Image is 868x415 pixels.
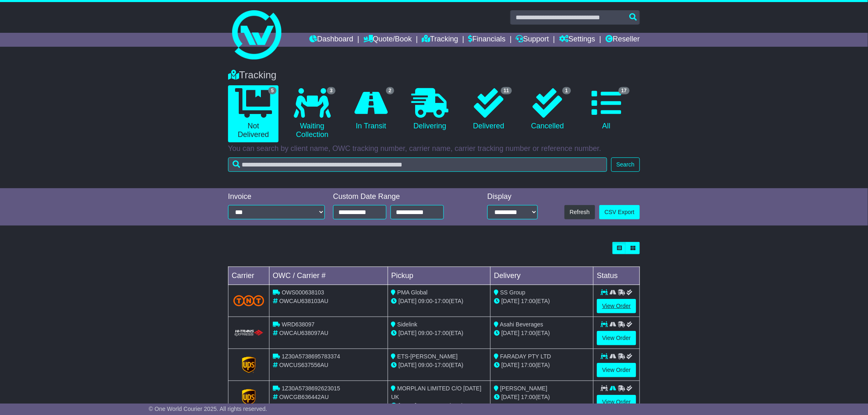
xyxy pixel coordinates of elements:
[521,362,535,368] span: 17:00
[233,329,264,337] img: HiTrans.png
[491,267,594,285] td: Delivery
[464,85,514,134] a: 11 Delivered
[501,394,519,400] span: [DATE]
[228,144,640,153] p: You can search by client name, OWC tracking number, carrier name, carrier tracking number or refe...
[418,402,433,409] span: 09:00
[399,362,417,368] span: [DATE]
[418,330,433,336] span: 09:00
[494,361,590,369] div: (ETA)
[386,87,395,94] span: 2
[501,87,512,94] span: 11
[399,402,417,409] span: [DATE]
[268,87,277,94] span: 5
[487,192,538,201] div: Display
[391,329,487,337] div: - (ETA)
[468,33,506,47] a: Financials
[500,321,544,328] span: Asahi Beverages
[562,87,571,94] span: 1
[559,33,595,47] a: Settings
[224,69,644,81] div: Tracking
[501,362,519,368] span: [DATE]
[434,402,449,409] span: 17:00
[521,330,535,336] span: 17:00
[434,330,449,336] span: 17:00
[597,331,636,345] a: View Order
[333,192,465,201] div: Custom Date Range
[346,85,396,134] a: 2 In Transit
[500,385,547,392] span: [PERSON_NAME]
[594,267,640,285] td: Status
[242,389,256,406] img: GetCarrierServiceLogo
[619,87,630,94] span: 17
[149,406,267,412] span: © One World Courier 2025. All rights reserved.
[279,362,329,368] span: OWCUS637556AU
[399,330,417,336] span: [DATE]
[397,289,428,296] span: PMA Global
[282,385,340,392] span: 1Z30A5738692623015
[597,395,636,409] a: View Order
[422,33,458,47] a: Tracking
[397,353,458,360] span: ETS-[PERSON_NAME]
[397,321,418,328] span: Sidelink
[605,33,640,47] a: Reseller
[564,205,595,219] button: Refresh
[599,205,640,219] a: CSV Export
[418,298,433,304] span: 09:00
[391,361,487,369] div: - (ETA)
[501,298,519,304] span: [DATE]
[522,85,573,134] a: 1 Cancelled
[279,394,329,400] span: OWCGB636442AU
[282,289,324,296] span: OWS000638103
[228,267,270,285] td: Carrier
[327,87,336,94] span: 3
[521,394,535,400] span: 17:00
[597,363,636,377] a: View Order
[501,330,519,336] span: [DATE]
[581,85,632,134] a: 17 All
[494,393,590,401] div: (ETA)
[434,362,449,368] span: 17:00
[494,297,590,306] div: (ETA)
[363,33,412,47] a: Quote/Book
[597,299,636,313] a: View Order
[611,157,640,172] button: Search
[228,192,325,201] div: Invoice
[391,385,482,400] span: MORPLAN LIMITED C/O [DATE] UK
[391,297,487,306] div: - (ETA)
[500,353,551,360] span: FARADAY PTY LTD
[282,353,340,360] span: 1Z30A5738695783374
[391,401,487,410] div: - (ETA)
[494,329,590,337] div: (ETA)
[521,298,535,304] span: 17:00
[418,362,433,368] span: 09:00
[500,289,525,296] span: SS Group
[282,321,315,328] span: WRD638097
[287,85,337,142] a: 3 Waiting Collection
[404,85,455,134] a: Delivering
[516,33,549,47] a: Support
[309,33,353,47] a: Dashboard
[270,267,388,285] td: OWC / Carrier #
[388,267,491,285] td: Pickup
[279,298,329,304] span: OWCAU638103AU
[434,298,449,304] span: 17:00
[233,295,264,306] img: TNT_Domestic.png
[242,357,256,373] img: GetCarrierServiceLogo
[399,298,417,304] span: [DATE]
[228,85,279,142] a: 5 Not Delivered
[279,330,329,336] span: OWCAU638097AU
